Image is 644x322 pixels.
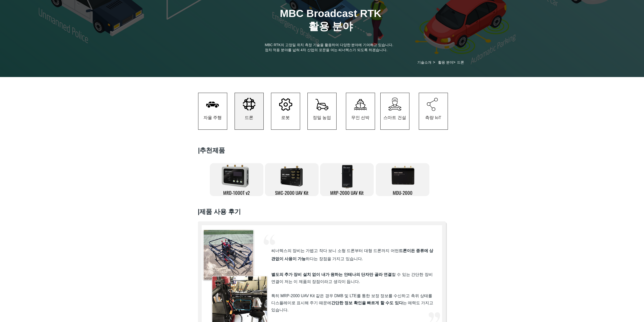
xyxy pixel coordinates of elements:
a: 자율 주행 [198,93,227,130]
a: 드론 [235,93,264,130]
span: 정밀 농업 [313,115,331,121]
img: MDU2000_front-removebg-preview.png [387,163,418,188]
iframe: Wix Chat [586,300,644,322]
img: MRP-2000-removebg-preview.png [340,164,356,189]
a: 활용 분야 [435,60,456,65]
span: 자율 주행 [203,115,222,121]
span: MDU-2000 [393,189,412,196]
span: 측량 IoT [425,115,441,121]
span: ​ [271,294,433,312]
span: 활용 분야 [438,60,453,65]
span: 스마트 건설 [383,115,406,121]
a: 기술소개 [415,60,434,65]
span: 기술소개 [417,60,431,65]
a: 로봇 [271,93,300,130]
span: ​|추천제품 [198,147,225,154]
span: MRD-1000T v2 [223,189,250,196]
span: ​|제품 사용 후기 [198,208,241,215]
span: 드론 [245,115,253,121]
a: MRP-2000 UAV Kit [320,163,374,196]
img: 20200729_135418.jpg [204,230,253,280]
img: smc-2000.png [281,166,303,186]
a: 정밀 농업 [307,93,337,130]
span: 특히 MRP-2000 UAV Kit 같은 경우 DMB 및 LTE를 통한 보정 정보를 수신하고 측위 상태를 디스플레이로 표시해 주기 때문에 는 매력도 가지고 있습니다. [271,294,433,312]
span: 무인 선박 [351,115,370,121]
a: 드론 [453,60,475,65]
span: > [453,60,455,64]
span: > [433,60,435,64]
img: 제목 없음-3.png [218,162,253,190]
a: 측량 IoT [419,93,448,130]
span: 간단한 정보 확인을 빠르게 할 수도 있다 [331,301,403,305]
span: SMC-2000 UAV Kit [275,189,308,196]
a: 스마트 건설 [380,93,409,130]
span: 드론 [457,60,464,65]
a: MDU-2000 [376,163,429,196]
span: 로봇 [281,115,290,121]
a: 무인 선박 [346,93,375,130]
span: 씨너렉스의 장비는 가볍고 작다 보니 소형 드론부터 대형 드론까지 어떤 하다는 장점을 가지고 있습니다. [271,249,433,261]
span: 할 수 있는 간단한 장비 연결이 저는 이 제품의 장점이라고 생각이 듭니다. [271,272,433,284]
a: MRD-1000T v2 [210,163,263,196]
span: MRP-2000 UAV Kit [330,189,364,196]
a: SMC-2000 UAV Kit [265,163,319,196]
span: 별도의 추가 장비 설치 없이 내가 원하는 안테나의 단자만 골라 연결 [271,272,392,277]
